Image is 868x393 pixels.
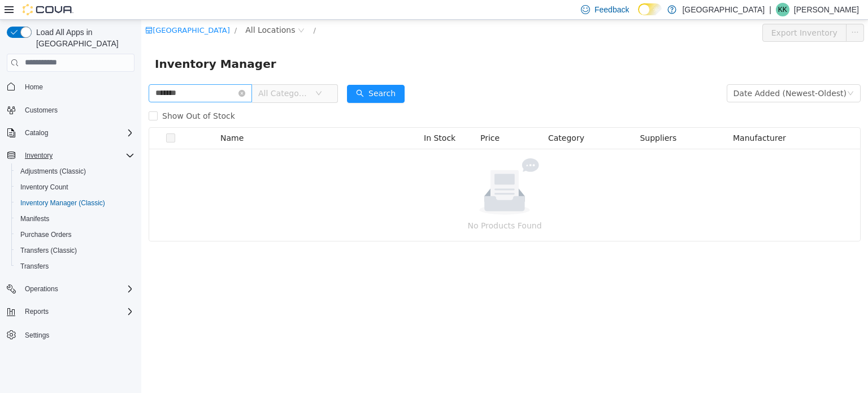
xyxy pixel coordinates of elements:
[16,180,73,194] a: Inventory Count
[283,114,314,123] span: In Stock
[16,228,134,241] span: Purchase Orders
[20,305,53,318] button: Reports
[16,196,110,210] a: Inventory Manager (Classic)
[705,4,723,22] button: icon: ellipsis
[794,3,859,16] p: [PERSON_NAME]
[32,27,134,49] span: Load All Apps in [GEOGRAPHIC_DATA]
[2,102,139,118] button: Customers
[20,183,68,192] span: Inventory Count
[25,331,49,340] span: Settings
[339,114,358,123] span: Price
[14,35,142,53] span: Inventory Manager
[11,211,139,227] button: Manifests
[16,260,134,273] span: Transfers
[16,165,134,178] span: Adjustments (Classic)
[2,148,139,163] button: Inventory
[594,4,629,15] span: Feedback
[2,326,139,343] button: Settings
[407,114,443,123] span: Category
[16,180,134,194] span: Inventory Count
[20,149,57,162] button: Inventory
[97,70,104,77] i: icon: close-circle
[778,3,787,16] span: KK
[117,68,168,79] span: All Categories
[7,74,134,373] nav: Complex example
[21,200,705,212] p: No Products Found
[11,227,139,243] button: Purchase Orders
[16,212,54,226] a: Manifests
[11,195,139,211] button: Inventory Manager (Classic)
[16,244,81,257] a: Transfers (Classic)
[4,7,11,14] i: icon: shop
[157,7,163,14] i: icon: close-circle
[11,243,139,258] button: Transfers (Classic)
[2,79,139,95] button: Home
[776,3,789,16] div: Kalli King
[20,246,77,255] span: Transfers (Classic)
[11,163,139,179] button: Adjustments (Classic)
[20,80,47,94] a: Home
[11,258,139,274] button: Transfers
[104,4,154,16] span: All Locations
[592,114,645,123] span: Manufacturer
[206,65,263,83] button: icon: searchSearch
[638,15,639,16] span: Dark Mode
[20,103,62,117] a: Customers
[4,6,89,15] a: icon: shop[GEOGRAPHIC_DATA]
[20,149,134,162] span: Inventory
[20,305,134,318] span: Reports
[20,103,134,117] span: Customers
[20,282,134,296] span: Operations
[20,126,134,140] span: Catalog
[2,281,139,297] button: Operations
[16,260,53,273] a: Transfers
[592,65,705,82] div: Date Added (Newest-Oldest)
[682,3,765,16] p: [GEOGRAPHIC_DATA]
[25,284,58,293] span: Operations
[11,179,139,195] button: Inventory Count
[20,282,63,296] button: Operations
[20,167,86,176] span: Adjustments (Classic)
[25,106,58,115] span: Customers
[79,114,102,123] span: Name
[16,244,134,257] span: Transfers (Classic)
[25,83,43,92] span: Home
[174,70,181,78] i: icon: down
[20,329,54,342] a: Settings
[16,228,76,241] a: Purchase Orders
[16,165,90,178] a: Adjustments (Classic)
[20,214,49,223] span: Manifests
[2,304,139,319] button: Reports
[769,3,771,16] p: |
[25,151,53,160] span: Inventory
[25,128,48,137] span: Catalog
[621,4,705,22] button: Export Inventory
[20,230,72,239] span: Purchase Orders
[23,4,73,15] img: Cova
[16,212,134,226] span: Manifests
[706,70,713,78] i: icon: down
[498,114,535,123] span: Suppliers
[20,126,53,140] button: Catalog
[172,6,175,15] span: /
[20,262,49,271] span: Transfers
[16,92,98,101] span: Show Out of Stock
[16,196,134,210] span: Inventory Manager (Classic)
[638,3,662,15] input: Dark Mode
[25,307,49,316] span: Reports
[93,6,96,15] span: /
[2,125,139,141] button: Catalog
[20,80,134,94] span: Home
[20,198,105,208] span: Inventory Manager (Classic)
[20,327,134,342] span: Settings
